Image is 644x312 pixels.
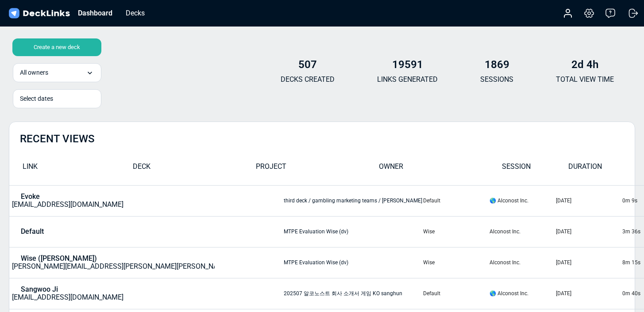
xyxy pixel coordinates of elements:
b: 2d 4h [571,58,598,71]
td: Default [423,278,489,309]
div: [EMAIL_ADDRESS][DOMAIN_NAME] [12,285,123,301]
b: 507 [298,58,317,71]
div: PROJECT [256,161,379,177]
p: DECKS CREATED [281,74,335,85]
a: MTPE Evaluation Wise (dv) [284,259,348,266]
div: Dashboard [73,8,117,19]
h2: RECENT VIEWS [20,133,95,145]
td: Alconost Inc. [489,247,555,278]
p: LINKS GENERATED [377,74,438,85]
div: OWNER [379,161,502,177]
td: Alconost Inc. [489,216,555,247]
p: Sangwoo Ji [21,285,58,293]
a: MTPE Evaluation Wise (dv) [284,228,348,235]
a: Sangwoo Ji[EMAIL_ADDRESS][DOMAIN_NAME] [10,285,215,301]
p: SESSIONS [480,74,513,85]
a: Default [10,228,215,236]
div: [EMAIL_ADDRESS][DOMAIN_NAME] [12,193,123,209]
b: 1869 [485,58,509,71]
a: Wise ([PERSON_NAME])[PERSON_NAME][EMAIL_ADDRESS][PERSON_NAME][PERSON_NAME][DOMAIN_NAME] [10,255,215,270]
td: 🌎 Alconost Inc. [489,278,555,309]
div: [DATE] [556,197,621,205]
td: Wise [423,247,489,278]
p: Default [21,228,44,236]
p: TOTAL VIEW TIME [556,74,614,85]
div: Select dates [20,94,94,103]
a: Evoke[EMAIL_ADDRESS][DOMAIN_NAME] [10,193,215,209]
div: [DATE] [556,259,621,266]
div: SESSION [502,161,568,177]
td: 🌎 Alconost Inc. [489,185,555,216]
div: [PERSON_NAME][EMAIL_ADDRESS][PERSON_NAME][PERSON_NAME][DOMAIN_NAME] [12,255,283,270]
a: 202507 알코노스트 회사 소개서 게임 KO sanghun [284,290,402,297]
a: third deck / gambling marketing teams / [PERSON_NAME] [284,198,422,204]
div: LINK [9,161,133,177]
td: Default [423,185,489,216]
div: All owners [13,63,101,82]
p: Evoke [21,193,40,201]
div: [DATE] [556,289,621,297]
img: DeckLinks [7,7,71,20]
td: Wise [423,216,489,247]
div: [DATE] [556,228,621,236]
div: Create a new deck [12,38,101,56]
b: 19591 [392,58,423,71]
p: Wise ([PERSON_NAME]) [21,255,97,263]
div: DECK [133,161,256,177]
div: DURATION [568,161,635,177]
div: Decks [121,8,149,19]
